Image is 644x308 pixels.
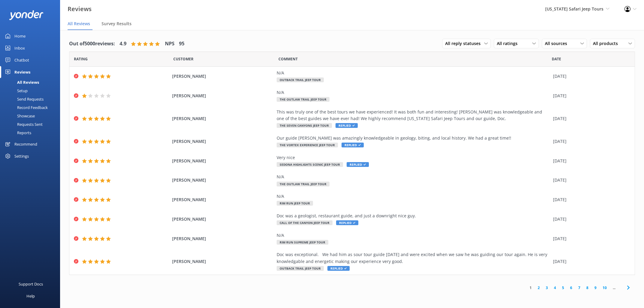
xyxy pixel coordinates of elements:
[14,54,29,66] div: Chatbot
[26,290,35,302] div: Help
[277,89,550,96] div: N/A
[591,285,600,291] a: 9
[347,162,369,167] span: Replied
[4,112,35,120] div: Showcase
[277,97,330,102] span: The Outlaw Trail Jeep Tour
[277,143,338,147] span: The Vortex Experience Jeep Tour
[545,40,571,47] span: All sources
[277,182,330,186] span: The Outlaw Trail Jeep Tour
[4,103,60,112] a: Record Feedback
[336,220,358,225] span: Replied
[172,258,273,265] span: [PERSON_NAME]
[173,56,193,62] span: Date
[277,213,550,219] div: Doc was a geologist, restaurant guide, and just a downright nice guy.
[14,66,30,78] div: Reviews
[552,56,561,62] span: Date
[327,266,350,271] span: Replied
[4,78,39,86] div: All Reviews
[172,177,273,183] span: [PERSON_NAME]
[172,216,273,222] span: [PERSON_NAME]
[559,285,567,291] a: 5
[553,115,627,122] div: [DATE]
[172,235,273,242] span: [PERSON_NAME]
[4,128,60,137] a: Reports
[120,40,126,48] h4: 4.9
[4,95,44,103] div: Send Requests
[165,40,175,48] h4: NPS
[4,86,28,95] div: Setup
[4,120,60,128] a: Requests Sent
[172,138,273,145] span: [PERSON_NAME]
[172,158,273,164] span: [PERSON_NAME]
[543,285,551,291] a: 3
[583,285,591,291] a: 8
[497,40,521,47] span: All ratings
[4,95,60,103] a: Send Requests
[172,196,273,203] span: [PERSON_NAME]
[553,216,627,222] div: [DATE]
[4,128,31,137] div: Reports
[553,158,627,164] div: [DATE]
[553,177,627,183] div: [DATE]
[277,201,313,206] span: Rim Run Jeep Tour
[277,266,324,271] span: Outback Trail Jeep Tour
[277,135,550,141] div: Our guide [PERSON_NAME] was amazingly knowledgeable in geology, biting, and local history. We had...
[277,193,550,200] div: N/A
[545,6,603,12] span: [US_STATE] Safari Jeep Tours
[14,30,26,42] div: Home
[277,251,550,265] div: Doc was exceptional. We had him as sour tour guide [DATE] and were excited when we saw he was gui...
[336,123,358,128] span: Replied
[553,73,627,80] div: [DATE]
[553,235,627,242] div: [DATE]
[4,112,60,120] a: Showcase
[553,138,627,145] div: [DATE]
[4,120,43,128] div: Requests Sent
[68,21,90,27] span: All Reviews
[14,150,29,162] div: Settings
[102,21,132,27] span: Survey Results
[527,285,535,291] a: 1
[19,278,43,290] div: Support Docs
[179,40,184,48] h4: 95
[172,92,273,99] span: [PERSON_NAME]
[172,73,273,80] span: [PERSON_NAME]
[553,258,627,265] div: [DATE]
[535,285,543,291] a: 2
[69,40,115,48] h4: Out of 5000 reviews:
[68,4,92,14] h3: Reviews
[593,40,621,47] span: All products
[445,40,484,47] span: All reply statuses
[278,56,298,62] span: Question
[551,285,559,291] a: 4
[74,56,88,62] span: Date
[277,240,328,245] span: Rim Run Supreme Jeep Tour
[610,285,618,291] span: ...
[14,138,37,150] div: Recommend
[172,115,273,122] span: [PERSON_NAME]
[277,220,333,225] span: Call of the Canyon Jeep Tour
[277,154,550,161] div: Very nice
[342,143,364,147] span: Replied
[277,77,324,82] span: Outback Trail Jeep Tour
[4,86,60,95] a: Setup
[277,232,550,239] div: N/A
[4,103,48,112] div: Record Feedback
[575,285,583,291] a: 7
[277,174,550,180] div: N/A
[9,10,44,20] img: yonder-white-logo.png
[277,109,550,122] div: This was truly one of the best tours we have experienced! It was both fun and interesting! [PERSO...
[567,285,575,291] a: 6
[600,285,610,291] a: 10
[277,70,550,76] div: N/A
[553,92,627,99] div: [DATE]
[277,162,343,167] span: Sedona Highlights Scenic Jeep Tour
[277,123,332,128] span: The Seven Canyons Jeep Tour
[553,196,627,203] div: [DATE]
[4,78,60,86] a: All Reviews
[14,42,25,54] div: Inbox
